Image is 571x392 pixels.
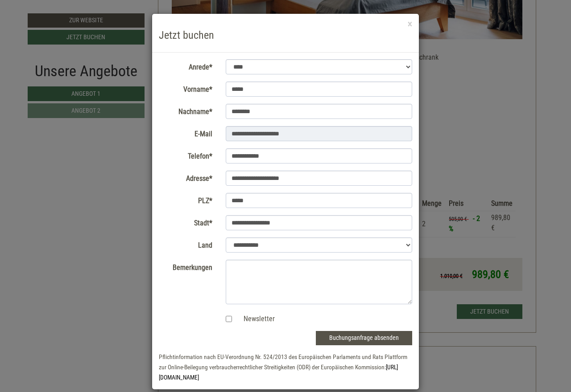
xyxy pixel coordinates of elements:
button: × [408,20,412,29]
a: [URL][DOMAIN_NAME] [159,363,398,381]
label: Bemerkungen [152,260,219,273]
h3: Jetzt buchen [159,29,412,41]
label: Vorname* [152,82,219,95]
label: Newsletter [235,314,275,324]
small: Pflichtinformation nach EU-Verordnung Nr. 524/2013 des Europäischen Parlaments und Rats Plattform... [159,353,407,381]
button: Buchungsanfrage absenden [316,331,412,345]
label: Nachname* [152,104,219,117]
label: Anrede* [152,59,219,73]
label: Land [152,237,219,251]
label: E-Mail [152,126,219,139]
label: Adresse* [152,171,219,184]
label: Telefon* [152,148,219,162]
label: Stadt* [152,215,219,229]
